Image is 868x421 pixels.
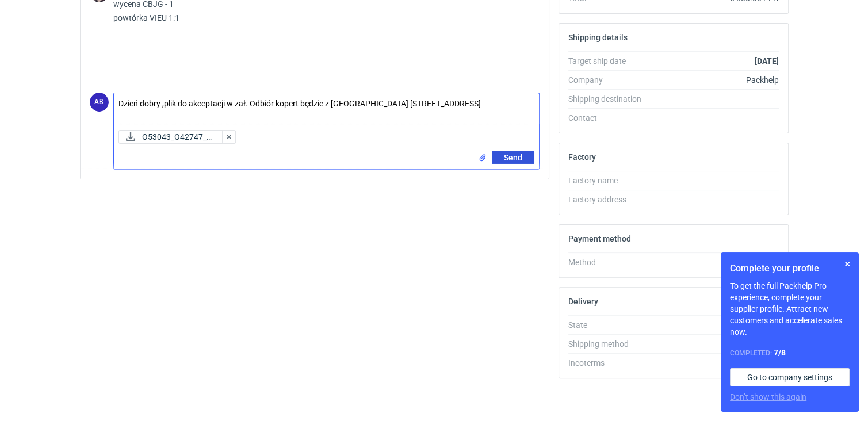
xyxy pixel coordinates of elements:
div: Completed: [730,347,850,359]
a: Go to company settings [730,368,850,386]
button: Don’t show this again [730,391,806,403]
div: - [652,357,779,369]
div: O53043_O42747_H_poglądowy.pdf [118,130,224,144]
button: O53043_O42747_H... [118,130,224,144]
textarea: Dzień dobry ,plik do akceptacji w zał. Odbiór kopert będzie z [GEOGRAPHIC_DATA] [STREET_ADDRESS] [114,93,539,125]
div: Factory name [568,175,652,186]
div: Shipping method [568,338,652,350]
h2: Factory [568,152,596,162]
figcaption: AB [90,93,109,112]
div: Agnieszka Biniarz [90,93,109,112]
div: - [652,112,779,124]
span: O53043_O42747_H... [142,131,215,143]
p: To get the full Packhelp Pro experience, complete your supplier profile. Attract new customers an... [730,280,850,338]
strong: [DATE] [754,56,778,66]
div: Shipping destination [568,93,652,105]
div: Factory address [568,194,652,205]
div: Incoterms [568,357,652,369]
h1: Complete your profile [730,262,850,275]
h2: Payment method [568,234,631,243]
div: - [652,194,779,205]
div: - [652,175,779,186]
div: - [652,257,779,268]
strong: 7 / 8 [774,348,786,357]
div: Target ship date [568,55,652,67]
div: State [568,319,652,331]
div: Contact [568,112,652,124]
div: Company [568,74,652,86]
span: Send [504,154,522,162]
button: Skip for now [840,257,854,271]
button: Send [492,151,534,164]
div: Packhelp [652,74,779,86]
h2: Shipping details [568,33,628,42]
div: Method [568,257,652,268]
div: Pickup [652,338,779,350]
h2: Delivery [568,297,598,306]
